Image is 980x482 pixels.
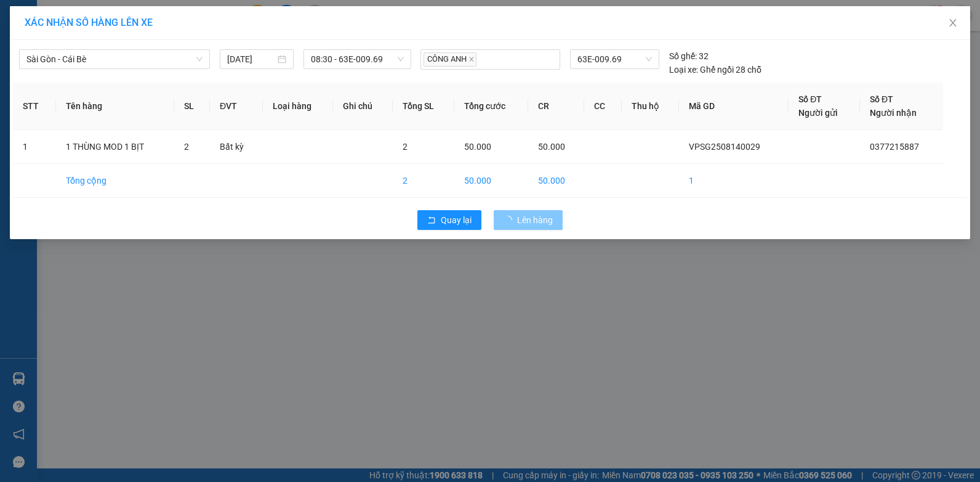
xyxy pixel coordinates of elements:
td: 50.000 [454,164,528,198]
span: Người nhận [870,108,917,118]
span: Số ghế: [669,49,697,63]
span: Số ĐT [798,94,822,104]
th: SL [174,83,210,130]
td: 50.000 [528,164,585,198]
span: 50.000 [538,142,565,152]
th: Tên hàng [56,83,174,130]
span: XÁC NHẬN SỐ HÀNG LÊN XE [25,17,153,28]
th: Loại hàng [263,83,334,130]
span: 2 [403,142,408,152]
span: CÔNG ANH [424,52,476,67]
th: Ghi chú [333,83,393,130]
span: 63E-009.69 [577,50,653,68]
span: Sài Gòn - Cái Bè [26,50,203,68]
th: Mã GD [679,83,789,130]
td: Bất kỳ [210,130,263,164]
th: CC [584,83,621,130]
input: 14/08/2025 [227,52,275,66]
span: 08:30 - 63E-009.69 [311,50,403,68]
button: rollbackQuay lại [417,210,481,230]
span: Số ĐT [870,94,893,104]
td: 1 THÙNG MOD 1 BỊT [56,130,174,164]
span: Người gửi [798,108,838,118]
span: 2 [184,142,189,152]
span: Loại xe: [669,63,698,76]
th: CR [528,83,585,130]
span: 0377215887 [870,142,919,152]
th: Tổng SL [393,83,454,130]
th: Thu hộ [622,83,679,130]
span: loading [504,216,517,224]
span: rollback [427,216,436,226]
span: Lên hàng [517,213,553,227]
span: VPSG2508140029 [689,142,760,152]
td: Tổng cộng [56,164,174,198]
div: Ghế ngồi 28 chỗ [669,63,761,76]
button: Close [936,6,970,41]
th: STT [13,83,56,130]
div: 32 [669,49,709,63]
span: Quay lại [441,213,472,227]
button: Lên hàng [494,210,563,230]
span: close [468,56,475,62]
th: Tổng cước [454,83,528,130]
td: 2 [393,164,454,198]
span: 50.000 [464,142,491,152]
td: 1 [679,164,789,198]
th: ĐVT [210,83,263,130]
span: close [948,18,958,28]
td: 1 [13,130,56,164]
